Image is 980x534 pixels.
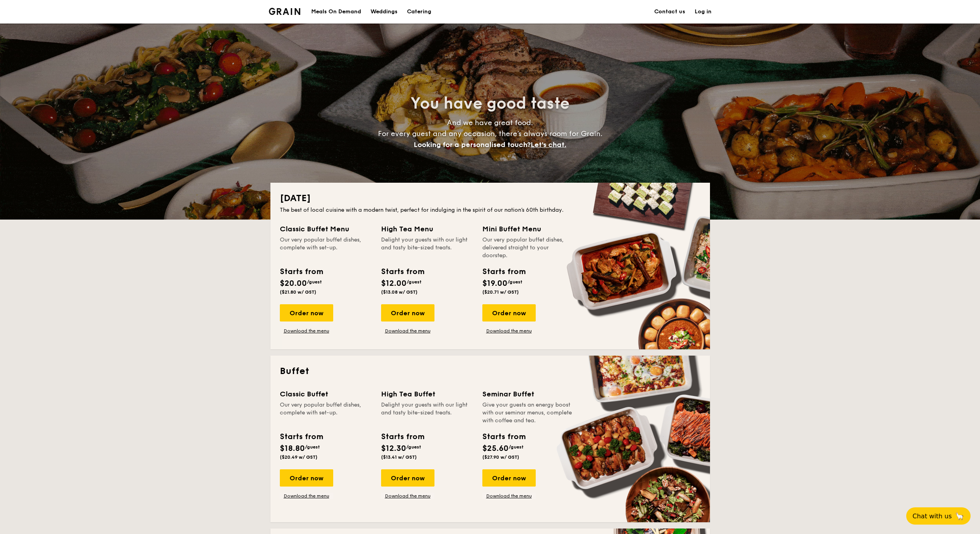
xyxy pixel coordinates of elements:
[381,289,418,295] span: ($13.08 w/ GST)
[381,401,473,425] div: Delight your guests with our light and tasty bite-sized treats.
[280,206,701,214] div: The best of local cuisine with a modern twist, perfect for indulging in the spirit of our nation’...
[906,507,971,525] button: Chat with us🦙
[305,444,320,450] span: /guest
[482,289,519,295] span: ($20.71 w/ GST)
[381,328,434,334] a: Download the menu
[509,444,524,450] span: /guest
[280,192,701,205] h2: [DATE]
[381,469,434,487] div: Order now
[482,279,507,288] span: $19.00
[381,493,434,499] a: Download the menu
[381,454,417,460] span: ($13.41 w/ GST)
[531,140,566,149] span: Let's chat.
[482,328,536,334] a: Download the menu
[407,279,422,285] span: /guest
[482,493,536,499] a: Download the menu
[482,444,509,453] span: $25.60
[482,401,574,425] div: Give your guests an energy boost with our seminar menus, complete with coffee and tea.
[955,512,964,521] span: 🦙
[406,444,421,450] span: /guest
[507,279,522,285] span: /guest
[381,223,473,234] div: High Tea Menu
[280,266,323,278] div: Starts from
[381,266,424,278] div: Starts from
[381,279,407,288] span: $12.00
[280,365,701,378] h2: Buffet
[381,304,434,321] div: Order now
[381,389,473,400] div: High Tea Buffet
[280,469,333,487] div: Order now
[482,236,574,260] div: Our very popular buffet dishes, delivered straight to your doorstep.
[482,223,574,234] div: Mini Buffet Menu
[912,512,952,520] span: Chat with us
[482,454,519,460] span: ($27.90 w/ GST)
[482,266,525,278] div: Starts from
[381,236,473,260] div: Delight your guests with our light and tasty bite-sized treats.
[378,118,602,149] span: And we have great food. For every guest and any occasion, there’s always room for Grain.
[280,304,333,321] div: Order now
[482,431,525,443] div: Starts from
[280,289,316,295] span: ($21.80 w/ GST)
[269,8,301,15] img: Grain
[307,279,322,285] span: /guest
[280,444,305,453] span: $18.80
[411,94,569,113] span: You have good taste
[280,454,318,460] span: ($20.49 w/ GST)
[482,389,574,400] div: Seminar Buffet
[482,304,536,321] div: Order now
[280,279,307,288] span: $20.00
[381,431,424,443] div: Starts from
[280,493,333,499] a: Download the menu
[280,328,333,334] a: Download the menu
[414,140,531,149] span: Looking for a personalised touch?
[280,223,372,234] div: Classic Buffet Menu
[280,236,372,260] div: Our very popular buffet dishes, complete with set-up.
[482,469,536,487] div: Order now
[280,431,323,443] div: Starts from
[381,444,406,453] span: $12.30
[280,389,372,400] div: Classic Buffet
[269,8,301,15] a: Logotype
[280,401,372,425] div: Our very popular buffet dishes, complete with set-up.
